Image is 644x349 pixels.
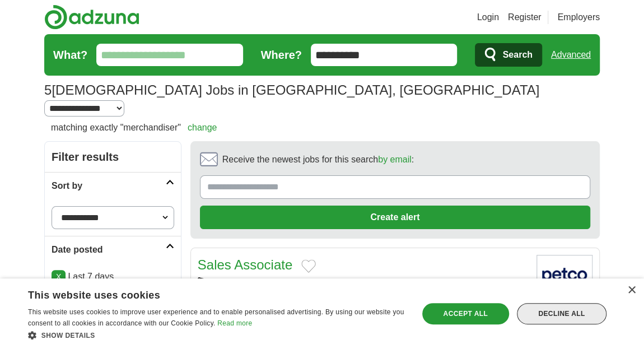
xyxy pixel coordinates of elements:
div: Accept all [422,303,509,324]
div: Show details [28,329,407,341]
span: This website uses cookies to improve user experience and to enable personalised advertising. By u... [28,308,404,327]
a: Sales Associate [198,257,292,272]
span: 5 [44,80,52,100]
a: change [188,123,217,132]
h2: matching exactly "merchandiser" [51,121,217,134]
a: by email [378,155,412,164]
div: This website uses cookies [28,285,379,302]
h2: Date posted [52,243,166,257]
a: Read more, opens a new window [217,319,252,327]
h1: [DEMOGRAPHIC_DATA] Jobs in [GEOGRAPHIC_DATA], [GEOGRAPHIC_DATA] [44,82,539,97]
div: Close [627,286,636,295]
span: Show details [41,332,95,339]
label: What? [53,46,87,63]
span: Receive the newest jobs for this search : [222,153,414,166]
h2: Filter results [45,142,181,172]
img: Petco logo [536,255,592,297]
div: Decline all [517,303,606,324]
a: Employers [557,11,600,24]
a: X [52,270,66,283]
img: Adzuna logo [44,4,139,30]
p: Last 7 days [52,270,174,283]
a: Register [508,11,542,24]
span: Search [502,44,532,66]
button: Create alert [200,206,590,229]
button: Add to favorite jobs [301,259,316,273]
a: Sort by [45,172,181,199]
a: Date posted [45,236,181,263]
a: Login [477,11,499,24]
a: Advanced [551,44,591,66]
button: Search [475,43,542,67]
label: Where? [261,46,302,63]
h2: Sort by [52,179,166,193]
